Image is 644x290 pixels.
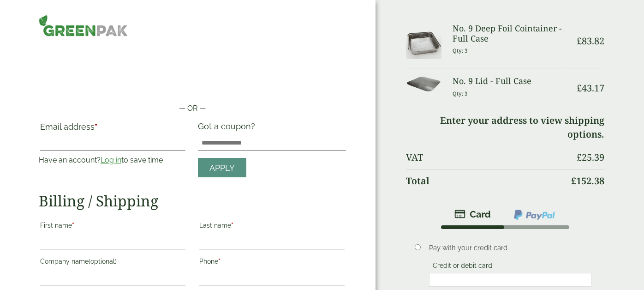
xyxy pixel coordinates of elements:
[199,255,345,271] label: Phone
[39,192,346,210] h2: Billing / Shipping
[577,82,604,94] bdi: 43.17
[454,209,491,220] img: stripe.png
[406,109,604,145] td: Enter your address to view shipping options.
[577,35,582,47] span: £
[39,15,128,36] img: GreenPak Supplies
[571,175,576,187] span: £
[571,175,604,187] bdi: 152.38
[209,163,235,173] span: Apply
[406,146,565,169] th: VAT
[218,258,221,265] abbr: required
[231,222,233,229] abbr: required
[198,158,246,178] a: Apply
[577,35,604,47] bdi: 83.82
[199,219,345,235] label: Last name
[453,47,468,54] small: Qty: 3
[453,76,565,86] h3: No. 9 Lid - Full Case
[89,258,117,265] span: (optional)
[577,82,582,94] span: £
[429,262,496,272] label: Credit or debit card
[40,255,185,271] label: Company name
[72,222,74,229] abbr: required
[453,24,565,43] h3: No. 9 Deep Foil Cointainer - Full Case
[513,209,556,221] img: ppcp-gateway.png
[577,151,604,163] bdi: 25.39
[453,90,468,97] small: Qty: 3
[577,151,582,163] span: £
[101,156,121,164] a: Log in
[429,243,591,253] p: Pay with your credit card.
[95,122,97,132] abbr: required
[40,219,185,235] label: First name
[432,276,588,284] iframe: Secure card payment input frame
[406,169,565,192] th: Total
[39,155,187,166] p: Have an account? to save time
[198,121,259,136] label: Got a coupon?
[40,123,185,136] label: Email address
[39,103,346,114] p: — OR —
[39,73,346,92] iframe: Secure payment button frame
